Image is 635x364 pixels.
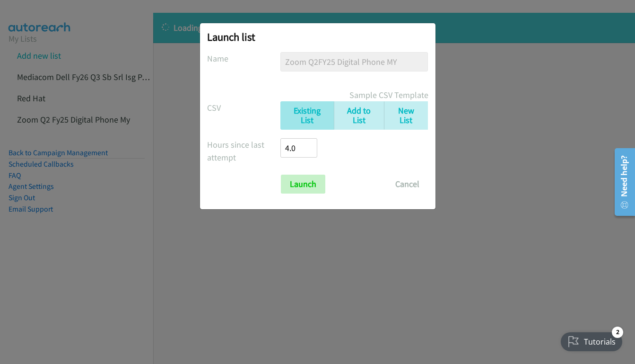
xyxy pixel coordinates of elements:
[281,175,325,194] input: Launch
[207,30,428,44] h2: Launch list
[207,138,281,164] label: Hours since last attempt
[207,101,281,114] label: CSV
[334,101,384,130] a: Add to List
[280,101,333,130] a: Existing List
[555,323,628,357] iframe: Checklist
[608,144,635,220] iframe: Resource Center
[384,101,428,130] a: New List
[207,52,281,65] label: Name
[386,175,428,194] button: Cancel
[349,89,428,101] a: Sample CSV Template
